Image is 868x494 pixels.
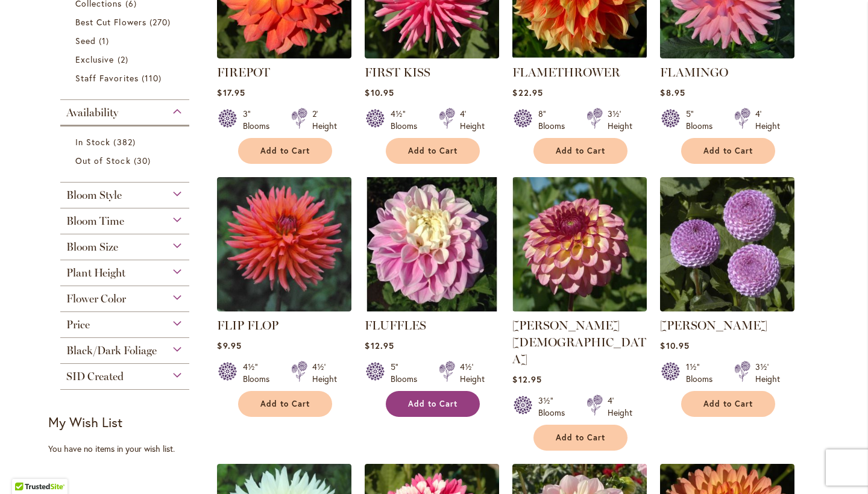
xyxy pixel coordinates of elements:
button: Add to Cart [386,391,480,417]
div: 1½" Blooms [686,361,720,385]
span: Availability [66,106,118,119]
div: 4½' Height [460,361,485,385]
div: 4' Height [608,395,632,419]
div: 4½" Blooms [243,361,277,385]
a: FIRST KISS [365,65,430,80]
span: $10.95 [365,87,394,98]
a: FIREPOT [217,65,270,80]
div: 3½" Blooms [538,395,572,419]
span: $8.95 [660,87,685,98]
span: 2 [118,53,131,66]
a: In Stock 382 [75,136,177,148]
button: Add to Cart [681,391,775,417]
span: Bloom Size [66,240,118,254]
button: Add to Cart [681,138,775,164]
span: Add to Cart [260,399,310,409]
button: Add to Cart [533,425,627,451]
span: $12.95 [512,374,541,385]
div: 5" Blooms [686,108,720,132]
span: Add to Cart [260,146,310,156]
div: 4½' Height [312,361,337,385]
a: Seed [75,34,177,47]
div: You have no items in your wish list. [48,443,209,455]
div: 2' Height [312,108,337,132]
span: $9.95 [217,340,241,351]
a: FLUFFLES [365,302,499,314]
div: 4' Height [755,108,780,132]
div: 8" Blooms [538,108,572,132]
span: Out of Stock [75,155,131,166]
span: Price [66,318,90,331]
span: $17.95 [217,87,245,98]
a: FLIP FLOP [217,302,351,314]
span: $10.95 [660,340,689,351]
div: 4½" Blooms [391,108,424,132]
a: [PERSON_NAME] [660,318,767,333]
a: Exclusive [75,53,177,66]
img: FRANK HOLMES [660,177,794,311]
span: $22.95 [512,87,542,98]
span: 270 [149,16,174,28]
span: Exclusive [75,54,114,65]
a: FLAMETHROWER [512,65,620,80]
button: Add to Cart [238,391,332,417]
span: Add to Cart [408,399,458,409]
a: FIREPOT [217,49,351,61]
span: Best Cut Flowers [75,16,146,28]
span: In Stock [75,136,110,148]
div: 4' Height [460,108,485,132]
a: FRANK HOLMES [660,302,794,314]
strong: My Wish List [48,413,122,431]
a: Best Cut Flowers [75,16,177,28]
button: Add to Cart [533,138,627,164]
span: Add to Cart [556,146,605,156]
a: Out of Stock 30 [75,154,177,167]
iframe: Launch Accessibility Center [9,451,43,485]
span: Add to Cart [703,399,753,409]
img: FLUFFLES [365,177,499,311]
a: FLAMINGO [660,49,794,61]
span: 30 [134,154,154,167]
a: Foxy Lady [512,302,647,314]
div: 3½' Height [755,361,780,385]
a: FLAMINGO [660,65,728,80]
img: Foxy Lady [512,177,647,311]
span: 1 [99,34,112,47]
span: Flower Color [66,292,126,305]
span: 382 [113,136,138,148]
span: SID Created [66,370,124,383]
div: 3" Blooms [243,108,277,132]
a: Staff Favorites [75,72,177,84]
span: Plant Height [66,266,125,280]
span: Black/Dark Foliage [66,344,157,357]
span: 110 [142,72,165,84]
button: Add to Cart [386,138,480,164]
span: Staff Favorites [75,72,139,84]
button: Add to Cart [238,138,332,164]
img: FLIP FLOP [217,177,351,311]
a: FLIP FLOP [217,318,278,333]
span: Add to Cart [408,146,458,156]
a: [PERSON_NAME][DEMOGRAPHIC_DATA] [512,318,646,366]
a: FIRST KISS [365,49,499,61]
a: FLAMETHROWER [512,49,647,61]
a: FLUFFLES [365,318,426,333]
div: 3½' Height [608,108,632,132]
div: 5" Blooms [391,361,424,385]
span: Bloom Time [66,214,124,228]
span: $12.95 [365,340,394,351]
span: Bloom Style [66,189,122,202]
span: Seed [75,35,96,46]
span: Add to Cart [556,433,605,443]
span: Add to Cart [703,146,753,156]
